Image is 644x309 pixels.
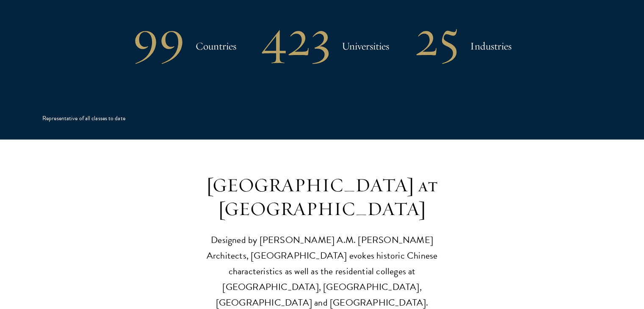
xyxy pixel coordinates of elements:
[133,16,185,60] h1: 99
[42,114,125,123] div: Representative of all classes to date
[415,16,459,60] h1: 25
[342,38,389,55] h3: Universities
[262,16,331,60] h1: 423
[191,174,453,221] h3: [GEOGRAPHIC_DATA] at [GEOGRAPHIC_DATA]
[470,38,511,55] h3: Industries
[196,38,236,55] h3: Countries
